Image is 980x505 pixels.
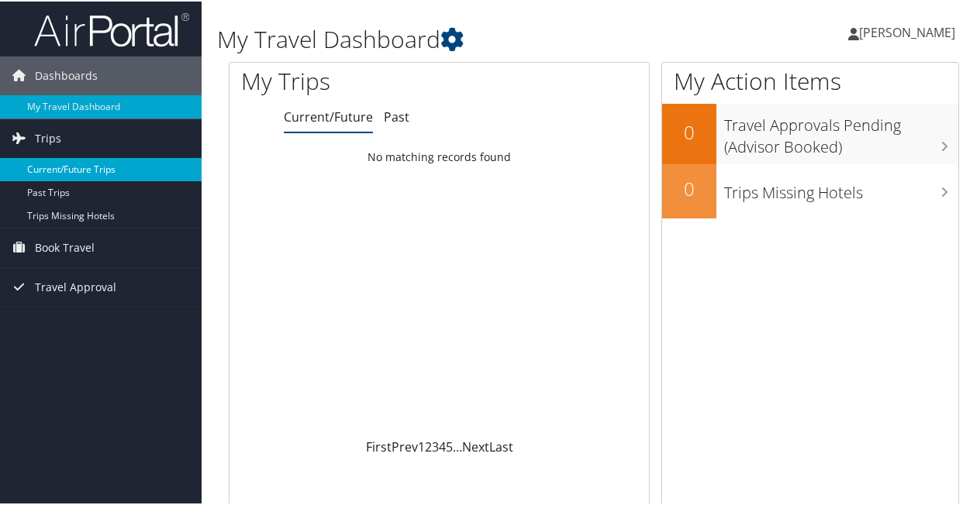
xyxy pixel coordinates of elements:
[217,22,719,54] h1: My Travel Dashboard
[241,64,463,96] h1: My Trips
[384,107,409,124] a: Past
[662,102,958,162] a: 0Travel Approvals Pending (Advisor Booked)
[418,437,425,454] a: 1
[392,437,418,454] a: Prev
[662,64,958,96] h1: My Action Items
[453,437,462,454] span: …
[848,8,971,54] a: [PERSON_NAME]
[229,142,649,170] td: No matching records found
[859,22,955,40] span: [PERSON_NAME]
[425,437,432,454] a: 2
[366,437,392,454] a: First
[662,174,716,201] h2: 0
[462,437,489,454] a: Next
[35,266,116,305] span: Travel Approval
[724,105,958,156] h3: Travel Approvals Pending (Advisor Booked)
[34,10,189,46] img: airportal-logo.png
[432,437,439,454] a: 3
[35,118,61,156] span: Trips
[439,437,446,454] a: 4
[284,107,373,124] a: Current/Future
[662,118,716,144] h2: 0
[35,227,95,266] span: Book Travel
[35,55,98,94] span: Dashboards
[446,437,453,454] a: 5
[724,173,958,202] h3: Trips Missing Hotels
[662,163,958,217] a: 0Trips Missing Hotels
[489,437,513,454] a: Last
